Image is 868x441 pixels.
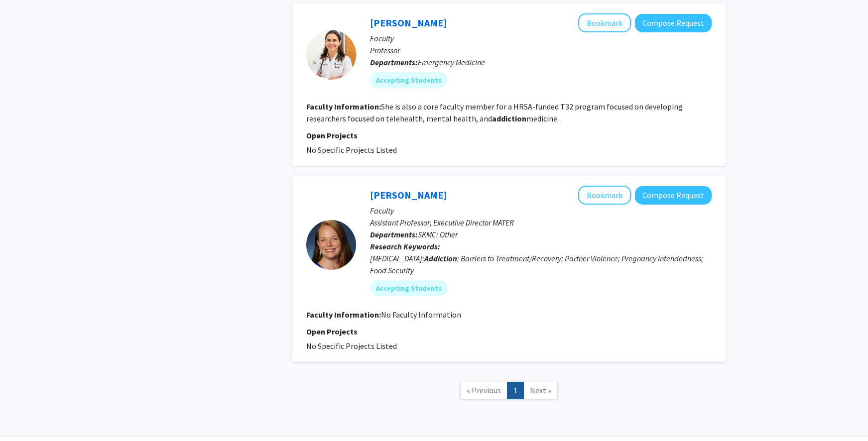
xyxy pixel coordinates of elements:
p: Faculty [370,205,712,217]
span: No Specific Projects Listed [306,341,397,351]
a: [PERSON_NAME] [370,16,447,29]
b: addiction [492,113,526,123]
span: Next » [530,385,551,395]
p: Faculty [370,32,712,44]
b: Departments: [370,229,418,239]
b: Faculty Information: [306,310,381,320]
a: 1 [507,382,524,399]
mat-chip: Accepting Students [370,280,448,296]
span: Emergency Medicine [418,57,485,67]
button: Compose Request to Kristin Rising [635,14,712,32]
fg-read-more: She is also a core faculty member for a HRSA-funded T32 program focused on developing researchers... [306,102,683,123]
b: Addiction [424,253,457,263]
nav: Page navigation [292,372,726,412]
mat-chip: Accepting Students [370,72,448,88]
span: « Previous [467,385,501,395]
p: Professor [370,44,712,56]
button: Compose Request to Kimberly McLaughlin [635,186,712,205]
button: Add Kristin Rising to Bookmarks [578,13,631,32]
span: No Faculty Information [381,310,461,320]
span: No Specific Projects Listed [306,145,397,155]
a: Previous Page [460,382,507,399]
span: SKMC: Other [418,229,458,239]
b: Research Keywords: [370,241,440,251]
p: Open Projects [306,129,712,141]
button: Add Kimberly McLaughlin to Bookmarks [578,186,631,205]
b: Faculty Information: [306,102,381,111]
b: Departments: [370,57,418,67]
p: Assistant Professor; Executive Director MATER [370,217,712,228]
a: [PERSON_NAME] [370,189,447,201]
p: Open Projects [306,326,712,337]
a: Next Page [523,382,558,399]
iframe: Chat [7,396,42,434]
div: [MEDICAL_DATA]; ; Barriers to Treatment/Recovery; Partner Violence; Pregnancy Intendedness; Food ... [370,252,712,276]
